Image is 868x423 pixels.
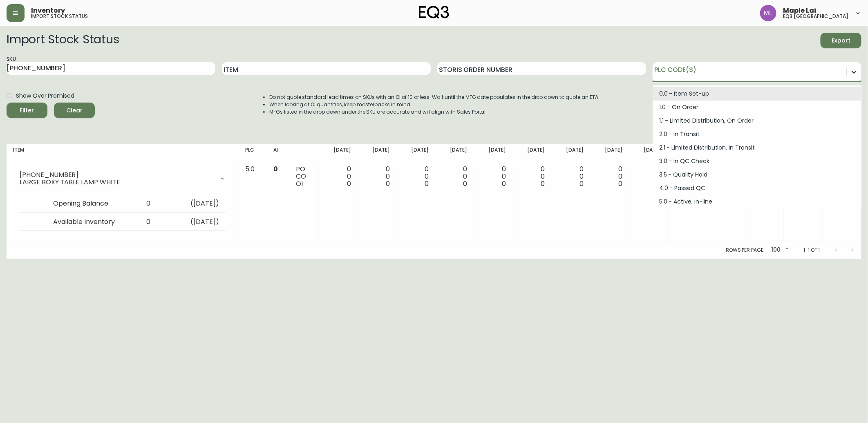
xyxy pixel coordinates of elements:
th: [DATE] [474,144,513,162]
div: 3.0 - In QC Check [653,154,861,168]
td: ( [DATE] ) [157,213,226,231]
div: [PHONE_NUMBER] [20,171,214,179]
td: ( [DATE] ) [157,195,226,213]
span: 0 [347,179,351,188]
span: Export [827,36,855,46]
div: 0 0 [597,166,622,188]
td: Available Inventory [47,213,128,231]
div: [PHONE_NUMBER]LARGE BOXY TABLE LAMP WHITE [13,166,232,192]
span: 0 [618,179,622,188]
div: 0.0 - Item Set-up [653,87,861,101]
th: PLC [239,144,267,162]
div: 0 0 [325,166,351,188]
div: 0 0 [364,166,390,188]
span: Show Over Promised [16,92,74,100]
th: [DATE] [629,144,668,162]
div: 1.1 - Limited Distribution, On Order [653,114,861,128]
h5: eq3 [GEOGRAPHIC_DATA] [783,14,848,19]
td: Opening Balance [47,195,128,213]
div: 0 0 [558,166,584,188]
div: 0 0 [519,166,545,188]
div: 2.1 - Limited Distribution, In Transit [653,141,861,154]
th: [DATE] [512,144,551,162]
div: Filter [20,105,34,116]
th: [DATE] [319,144,358,162]
div: 0 0 [635,166,661,188]
td: 0 [128,213,157,231]
span: 0 [579,179,584,188]
div: PO CO [296,166,312,188]
span: 0 [541,179,545,188]
div: 3.5 - Quality Hold [653,168,861,181]
li: MFGs listed in the drop down under the SKU are accurate and will align with Sales Portal. [269,108,600,116]
span: Inventory [31,7,65,14]
div: 4.0 - Passed QC [653,181,861,195]
span: Clear [60,105,88,116]
li: Do not quote standard lead times on SKUs with an OI of 10 or less. Wait until the MFG date popula... [269,94,600,101]
div: 0 0 [442,166,468,188]
button: Export [821,33,861,48]
th: [DATE] [396,144,435,162]
img: 61e28cffcf8cc9f4e300d877dd684943 [760,5,776,21]
h5: import stock status [31,14,88,19]
th: [DATE] [435,144,474,162]
div: 0 0 [403,166,429,188]
li: When looking at OI quantities, keep masterpacks in mind. [269,101,600,108]
span: 0 [274,164,278,174]
p: Rows per page: [726,246,765,254]
span: OI [296,179,303,188]
span: 0 [386,179,390,188]
th: AI [267,144,290,162]
img: logo [419,6,449,19]
span: Maple Lai [783,7,816,14]
button: Filter [7,103,47,118]
span: 0 [463,179,468,188]
button: Clear [54,103,95,118]
span: 0 [425,179,429,188]
div: 1.0 - On Order [653,101,861,114]
span: 0 [502,179,506,188]
p: 1-1 of 1 [803,246,820,254]
th: [DATE] [590,144,629,162]
div: 100 [768,244,790,257]
h2: Import Stock Status [7,33,119,48]
div: 5.0 - Active, in-line [653,195,861,208]
div: 2.0 - In Transit [653,128,861,141]
div: LARGE BOXY TABLE LAMP WHITE [20,179,214,186]
th: [DATE] [358,144,396,162]
td: 0 [128,195,157,213]
th: [DATE] [551,144,590,162]
th: Item [7,144,239,162]
div: 0 0 [481,166,506,188]
td: 5.0 [239,162,267,242]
